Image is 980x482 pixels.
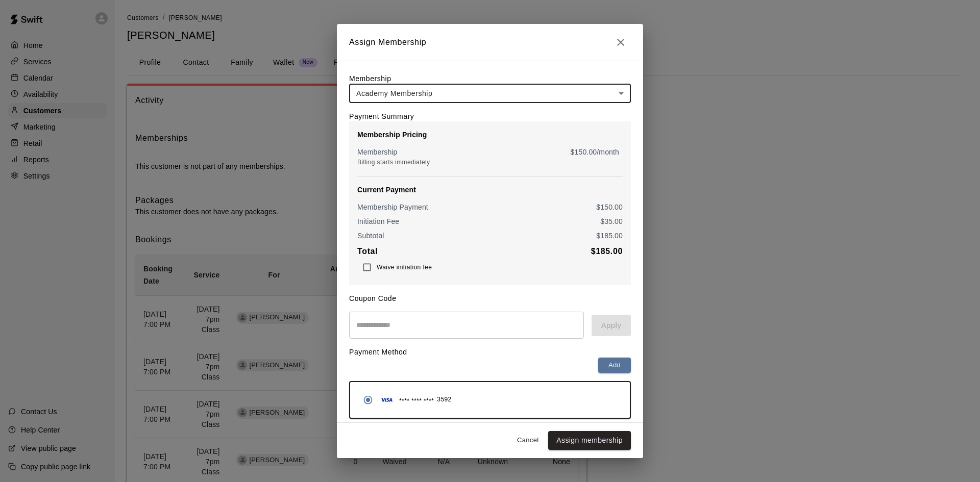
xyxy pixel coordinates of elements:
[357,231,384,241] p: Subtotal
[511,433,544,448] button: Cancel
[596,202,623,212] p: $ 150.00
[571,147,619,157] p: $ 150.00 / month
[349,112,414,120] label: Payment Summary
[357,159,430,166] span: Billing starts immediately
[349,74,391,83] label: Membership
[357,247,378,256] b: Total
[437,395,451,405] span: 3592
[598,358,631,373] button: Add
[548,431,631,450] button: Assign membership
[610,32,631,53] button: Close
[377,264,432,271] span: Waive initiation fee
[357,130,623,140] p: Membership Pricing
[357,185,623,195] p: Current Payment
[378,395,396,405] img: Credit card brand logo
[349,84,631,103] div: Academy Membership
[349,294,397,302] label: Coupon Code
[596,231,623,241] p: $ 185.00
[337,24,643,61] h2: Assign Membership
[349,348,407,356] label: Payment Method
[357,147,398,157] p: Membership
[357,216,399,226] p: Initiation Fee
[600,216,623,226] p: $ 35.00
[357,202,428,212] p: Membership Payment
[591,247,623,256] b: $ 185.00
